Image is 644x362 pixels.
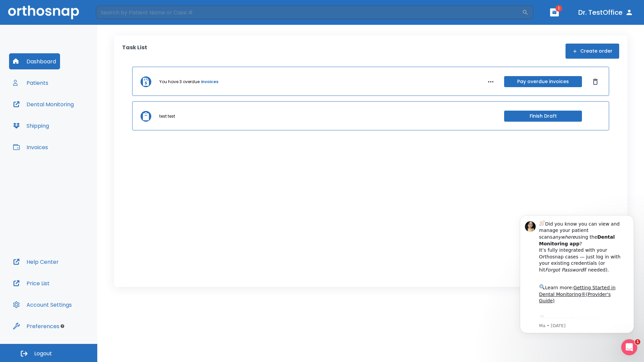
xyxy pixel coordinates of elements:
[9,53,60,69] button: Dashboard
[122,44,147,59] p: Task List
[9,318,63,334] button: Preferences
[555,5,562,12] span: 1
[9,139,52,155] button: Invoices
[9,118,53,134] button: Shipping
[590,76,601,87] button: Dismiss
[566,44,619,59] button: Create order
[159,79,200,85] p: You have 3 overdue
[159,113,175,119] p: test test
[29,109,114,143] div: Download the app: | ​ Let us know if you need help getting started!
[114,14,119,20] button: Dismiss notification
[504,111,582,122] button: Finish Draft
[621,339,637,355] iframe: Intercom live chat
[9,275,54,291] button: Price List
[29,111,89,123] a: App Store
[29,118,114,124] p: Message from Ma, sent 3w ago
[201,79,218,85] a: invoices
[59,323,65,329] div: Tooltip anchor
[9,297,76,313] button: Account Settings
[576,6,636,18] button: Dr. TestOffice
[9,254,63,270] button: Help Center
[34,350,52,357] span: Logout
[635,339,640,345] span: 1
[9,96,78,112] button: Dental Monitoring
[96,6,522,19] input: Search by Patient Name or Case #
[504,76,582,87] button: Pay overdue invoices
[510,205,644,344] iframe: Intercom notifications message
[8,5,79,19] img: Orthosnap
[9,75,52,91] button: Patients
